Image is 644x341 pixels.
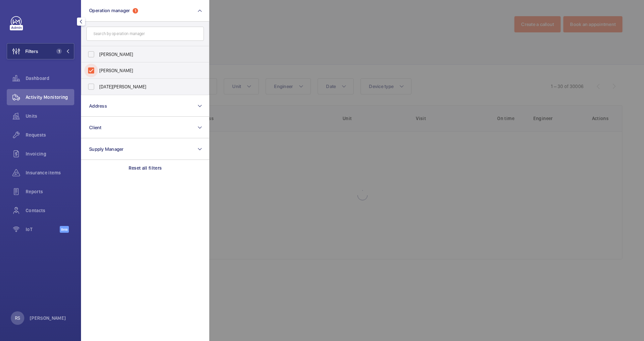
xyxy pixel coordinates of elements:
[26,150,74,157] span: Invoicing
[26,188,74,195] span: Reports
[26,132,74,138] span: Requests
[56,49,62,54] span: 1
[26,169,74,176] span: Insurance items
[15,315,20,321] p: RS
[25,48,38,55] span: Filters
[30,315,66,321] p: [PERSON_NAME]
[7,43,74,59] button: Filters1
[26,226,60,233] span: IoT
[60,226,69,233] span: Beta
[26,94,74,101] span: Activity Monitoring
[26,207,74,214] span: Contacts
[26,113,74,119] span: Units
[26,75,74,82] span: Dashboard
